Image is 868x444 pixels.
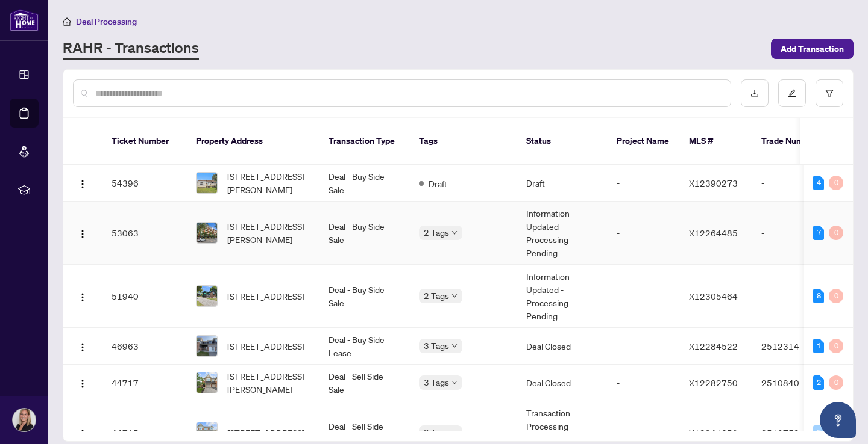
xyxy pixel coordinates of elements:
[73,423,92,442] button: Logo
[227,170,309,196] span: [STREET_ADDRESS][PERSON_NAME]
[689,341,738,351] span: X12284522
[424,375,449,389] span: 3 Tags
[689,177,738,188] span: X12390273
[829,375,843,390] div: 0
[752,202,836,265] td: -
[451,230,458,236] span: down
[451,430,458,436] span: down
[689,427,738,438] span: X12241350
[424,339,449,353] span: 3 Tags
[750,89,759,97] span: download
[197,336,217,356] img: thumbnail-img
[607,118,679,165] th: Project Name
[689,377,738,388] span: X12282750
[409,118,517,165] th: Tags
[78,292,87,302] img: Logo
[197,422,217,443] img: thumbnail-img
[607,328,679,365] td: -
[73,223,92,242] button: Logo
[607,202,679,265] td: -
[517,328,607,365] td: Deal Closed
[829,339,843,353] div: 0
[197,223,217,243] img: thumbnail-img
[429,177,447,190] span: Draft
[319,328,409,365] td: Deal - Buy Side Lease
[319,202,409,265] td: Deal - Buy Side Sale
[197,173,217,193] img: thumbnail-img
[813,176,824,190] div: 4
[227,289,304,303] span: [STREET_ADDRESS]
[13,409,36,431] img: Profile Icon
[73,286,92,306] button: Logo
[78,179,87,189] img: Logo
[781,39,844,58] span: Add Transaction
[197,372,217,393] img: thumbnail-img
[451,380,458,386] span: down
[73,336,92,356] button: Logo
[820,402,856,438] button: Open asap
[102,202,186,265] td: 53063
[319,118,409,165] th: Transaction Type
[76,16,137,27] span: Deal Processing
[752,165,836,202] td: -
[424,289,449,303] span: 2 Tags
[78,342,87,352] img: Logo
[102,118,186,165] th: Ticket Number
[102,165,186,202] td: 54396
[78,429,87,439] img: Logo
[102,265,186,328] td: 51940
[825,89,834,97] span: filter
[102,328,186,365] td: 46963
[63,38,199,60] a: RAHR - Transactions
[689,227,738,238] span: X12264485
[102,365,186,401] td: 44717
[319,165,409,202] td: Deal - Buy Side Sale
[517,265,607,328] td: Information Updated - Processing Pending
[788,89,796,97] span: edit
[752,328,836,365] td: 2512314
[607,165,679,202] td: -
[227,369,309,396] span: [STREET_ADDRESS][PERSON_NAME]
[689,291,738,301] span: X12305464
[607,365,679,401] td: -
[813,289,824,303] div: 8
[813,226,824,240] div: 7
[813,375,824,390] div: 2
[816,79,843,107] button: filter
[78,229,87,239] img: Logo
[829,176,843,190] div: 0
[517,165,607,202] td: Draft
[227,220,309,246] span: [STREET_ADDRESS][PERSON_NAME]
[63,17,71,26] span: home
[517,118,607,165] th: Status
[73,373,92,392] button: Logo
[227,426,304,439] span: [STREET_ADDRESS]
[319,365,409,401] td: Deal - Sell Side Sale
[451,343,458,349] span: down
[517,365,607,401] td: Deal Closed
[607,265,679,328] td: -
[813,339,824,353] div: 1
[517,202,607,265] td: Information Updated - Processing Pending
[227,339,304,353] span: [STREET_ADDRESS]
[771,39,854,59] button: Add Transaction
[829,226,843,240] div: 0
[679,118,752,165] th: MLS #
[752,118,836,165] th: Trade Number
[813,425,824,440] div: 0
[424,226,449,239] span: 2 Tags
[197,286,217,306] img: thumbnail-img
[186,118,319,165] th: Property Address
[752,365,836,401] td: 2510840
[78,379,87,389] img: Logo
[778,79,806,107] button: edit
[741,79,769,107] button: download
[451,293,458,299] span: down
[829,289,843,303] div: 0
[319,265,409,328] td: Deal - Buy Side Sale
[73,173,92,193] button: Logo
[10,9,39,31] img: logo
[752,265,836,328] td: -
[424,425,449,439] span: 2 Tags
